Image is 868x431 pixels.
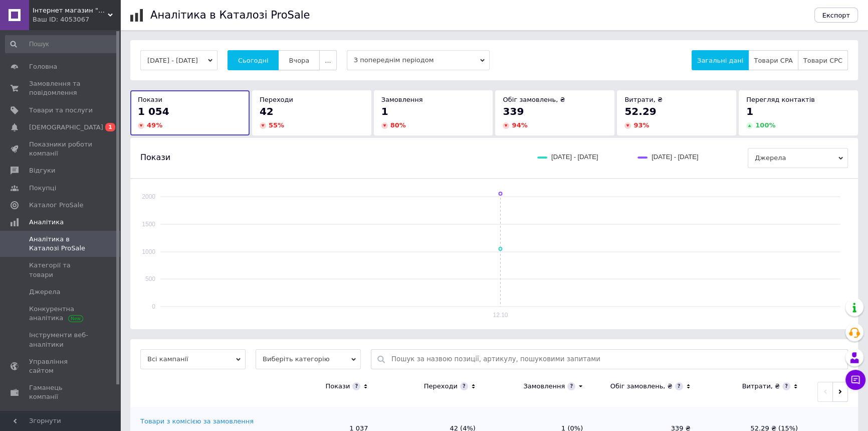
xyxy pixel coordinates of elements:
span: Конкурентна аналітика [29,305,93,323]
div: Замовлення [523,382,565,391]
text: 1000 [142,248,155,255]
span: Інтернет магазин "Smart Shop" [33,6,108,15]
button: Сьогодні [228,50,279,70]
button: Загальні дані [692,50,749,70]
span: Всі кампанії [140,349,246,369]
span: Гаманець компанії [29,383,93,401]
span: Загальні дані [697,57,743,64]
span: 93 % [633,121,649,129]
span: 55 % [269,121,284,129]
span: Покази [138,96,162,103]
span: Джерела [29,288,60,297]
button: Товари CPC [798,50,848,70]
span: 49 % [147,121,162,129]
div: Товари з комісією за замовлення [140,417,254,426]
button: Чат з покупцем [845,370,865,390]
span: 1 [746,105,753,117]
span: Категорії та товари [29,261,93,279]
span: Аналітика в Каталозі ProSale [29,235,93,253]
span: Маркет [29,410,55,419]
span: 42 [260,105,274,117]
span: [DEMOGRAPHIC_DATA] [29,123,103,132]
span: Інструменти веб-аналітики [29,331,93,349]
span: Джерела [748,148,848,168]
input: Пошук [5,35,118,53]
text: 2000 [142,193,155,200]
span: Вчора [289,57,309,64]
div: Витрати, ₴ [742,382,780,391]
span: Відгуки [29,166,55,175]
span: Покупці [29,184,56,193]
div: Покази [325,382,350,391]
input: Пошук за назвою позиції, артикулу, пошуковими запитами [391,350,842,369]
span: Перегляд контактів [746,96,815,103]
span: 94 % [512,121,527,129]
span: Замовлення та повідомлення [29,79,93,97]
span: Покази [140,152,170,163]
button: ... [319,50,336,70]
span: 1 [105,123,115,131]
span: Обіг замовлень, ₴ [503,96,565,103]
span: 80 % [390,121,406,129]
span: Експорт [822,12,850,19]
span: Аналітика [29,218,64,227]
text: 0 [152,303,155,310]
span: 339 [503,105,524,117]
span: Сьогодні [238,57,269,64]
span: Переходи [260,96,293,103]
button: Товари CPA [748,50,798,70]
span: Виберіть категорію [256,349,361,369]
text: 12.10 [493,312,508,319]
text: 1500 [142,221,155,228]
span: 1 054 [138,105,169,117]
span: Товари та послуги [29,106,93,115]
span: З попереднім періодом [347,50,490,70]
text: 500 [145,275,155,282]
span: 100 % [755,121,775,129]
span: Замовлення [381,96,423,103]
span: Показники роботи компанії [29,140,93,158]
span: 1 [381,105,388,117]
div: Переходи [424,382,458,391]
span: Товари CPC [803,57,842,64]
button: [DATE] - [DATE] [140,50,218,70]
span: Управління сайтом [29,357,93,375]
div: Ваш ID: 4053067 [33,15,120,24]
button: Вчора [278,50,320,70]
div: Обіг замовлень, ₴ [610,382,673,391]
h1: Аналітика в Каталозі ProSale [150,9,310,21]
button: Експорт [814,8,858,23]
span: Товари CPA [754,57,792,64]
span: 52.29 [624,105,656,117]
span: Каталог ProSale [29,201,83,210]
span: Витрати, ₴ [624,96,663,103]
span: ... [325,57,331,64]
span: Головна [29,62,57,71]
